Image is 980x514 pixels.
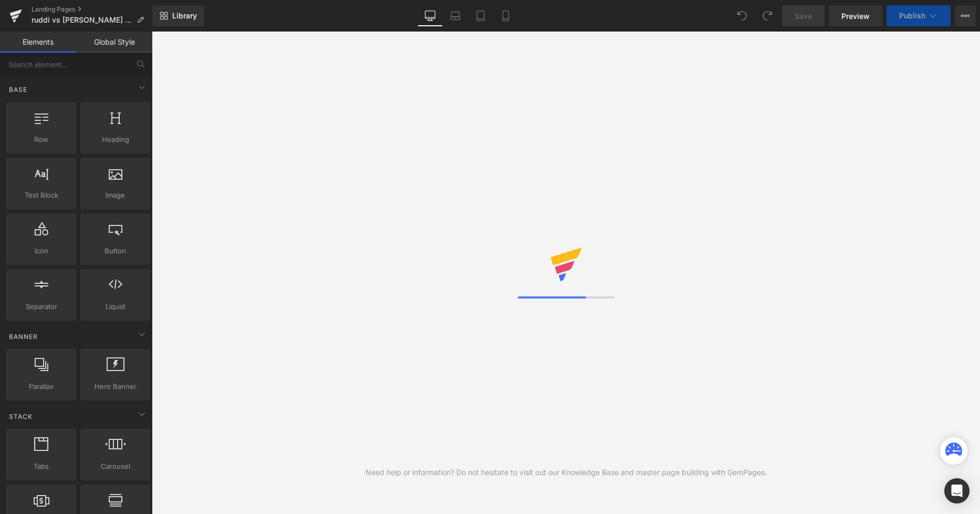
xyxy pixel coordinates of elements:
div: Open Intercom Messenger [944,478,969,503]
button: Undo [732,5,753,26]
button: Redo [757,5,778,26]
span: Icon [9,245,73,256]
span: Tabs [9,461,73,472]
span: Stack [8,412,34,422]
a: Mobile [493,5,518,26]
span: Separator [9,301,73,312]
button: More [955,5,976,26]
span: Save [795,11,812,22]
span: Text Block [9,190,73,201]
span: Liquid [84,301,147,312]
a: Landing Pages [32,5,152,14]
span: Image [84,190,147,201]
span: Row [9,134,73,145]
span: Parallax [9,381,73,392]
a: Tablet [468,5,493,26]
span: ruddi vs [PERSON_NAME] Choice [MEDICAL_DATA] [32,16,132,24]
a: Global Style [76,32,152,53]
span: Library [172,11,197,20]
span: Carousel [84,461,147,472]
span: Button [84,245,147,256]
span: Banner [8,332,39,342]
a: New Library [152,5,204,26]
span: Hero Banner [84,381,147,392]
span: Base [8,85,28,95]
a: Desktop [418,5,443,26]
a: Laptop [443,5,468,26]
span: Publish [899,12,925,20]
span: Preview [841,11,870,22]
button: Publish [887,5,951,26]
span: Heading [84,134,147,145]
a: Preview [829,5,882,26]
div: Need help or information? Do not hesitate to visit out our Knowledge Base and master page buildin... [366,467,767,478]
